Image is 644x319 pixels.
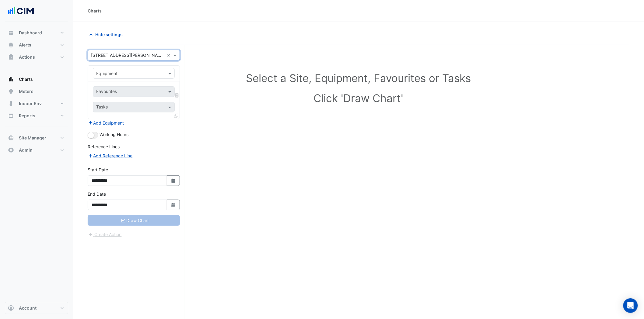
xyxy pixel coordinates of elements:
h1: Click 'Draw Chart' [101,92,616,105]
span: Clear [167,52,172,58]
app-icon: Meters [8,88,14,94]
span: Actions [19,54,35,60]
button: Indoor Env [5,98,68,110]
label: Start Date [88,166,108,173]
button: Actions [5,51,68,63]
app-icon: Indoor Env [8,101,14,107]
div: Open Intercom Messenger [623,298,638,313]
app-icon: Site Manager [8,135,14,141]
app-escalated-ticket-create-button: Please correct errors first [88,231,122,236]
span: Site Manager [19,135,46,141]
span: Admin [19,147,33,153]
app-icon: Admin [8,147,14,153]
app-icon: Dashboard [8,30,14,36]
span: Clone Favourites and Tasks from this Equipment to other Equipment [174,113,178,118]
span: Hide settings [95,31,123,38]
span: Reports [19,113,35,119]
app-icon: Actions [8,54,14,60]
button: Charts [5,73,68,85]
span: Indoor Env [19,101,42,107]
app-icon: Reports [8,113,14,119]
span: Account [19,305,37,311]
button: Account [5,302,68,314]
fa-icon: Select Date [171,202,176,208]
img: Company Logo [7,5,35,17]
label: Reference Lines [88,143,120,150]
app-icon: Alerts [8,42,14,48]
button: Hide settings [88,29,127,40]
div: Favourites [95,88,117,96]
app-icon: Charts [8,76,14,82]
div: Tasks [95,104,108,111]
span: Alerts [19,42,31,48]
div: Charts [88,8,102,14]
label: End Date [88,191,106,197]
button: Reports [5,110,68,122]
span: Meters [19,88,33,94]
button: Site Manager [5,132,68,144]
button: Add Equipment [88,119,124,126]
button: Meters [5,85,68,98]
span: Choose Function [174,93,180,98]
span: Working Hours [100,132,128,137]
h1: Select a Site, Equipment, Favourites or Tasks [101,72,616,84]
button: Admin [5,144,68,156]
button: Dashboard [5,27,68,39]
button: Add Reference Line [88,152,133,159]
button: Alerts [5,39,68,51]
span: Charts [19,76,33,82]
span: Dashboard [19,30,42,36]
fa-icon: Select Date [171,178,176,183]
